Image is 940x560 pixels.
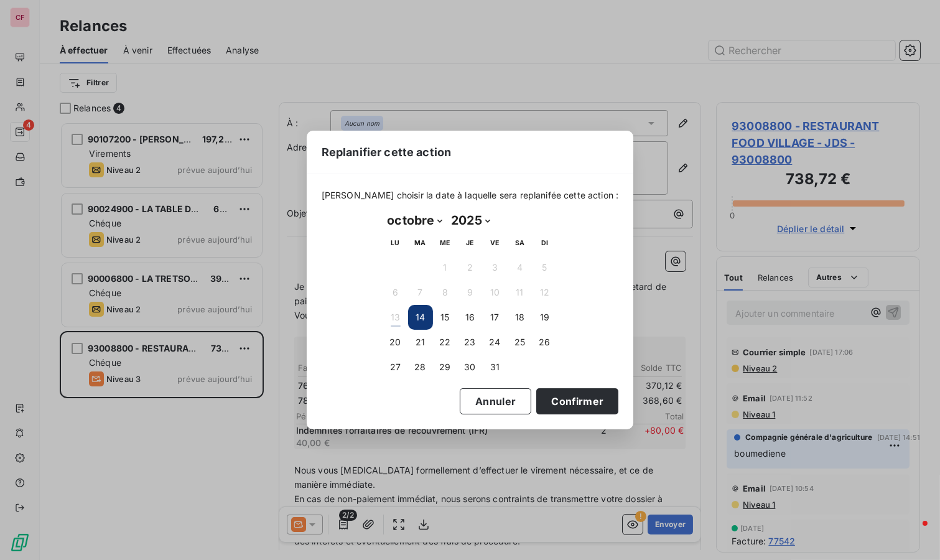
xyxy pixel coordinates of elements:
[408,305,433,330] button: 14
[433,255,458,280] button: 1
[508,230,533,255] th: samedi
[433,230,458,255] th: mercredi
[322,144,452,161] span: Replanifier cette action
[408,355,433,380] button: 28
[536,388,618,414] button: Confirmer
[408,230,433,255] th: mardi
[408,280,433,305] button: 7
[483,255,508,280] button: 3
[383,280,408,305] button: 6
[383,355,408,380] button: 27
[533,255,557,280] button: 5
[533,230,557,255] th: dimanche
[433,330,458,355] button: 22
[458,280,483,305] button: 9
[433,305,458,330] button: 15
[458,305,483,330] button: 16
[483,280,508,305] button: 10
[508,280,533,305] button: 11
[458,355,483,380] button: 30
[533,330,557,355] button: 26
[898,518,928,548] iframe: Intercom live chat
[408,330,433,355] button: 21
[483,305,508,330] button: 17
[433,280,458,305] button: 8
[483,355,508,380] button: 31
[458,330,483,355] button: 23
[458,230,483,255] th: jeudi
[458,255,483,280] button: 2
[383,230,408,255] th: lundi
[383,305,408,330] button: 13
[460,388,531,414] button: Annuler
[508,305,533,330] button: 18
[433,355,458,380] button: 29
[508,255,533,280] button: 4
[322,189,619,202] span: [PERSON_NAME] choisir la date à laquelle sera replanifée cette action :
[483,230,508,255] th: vendredi
[483,330,508,355] button: 24
[533,305,557,330] button: 19
[508,330,533,355] button: 25
[533,280,557,305] button: 12
[383,330,408,355] button: 20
